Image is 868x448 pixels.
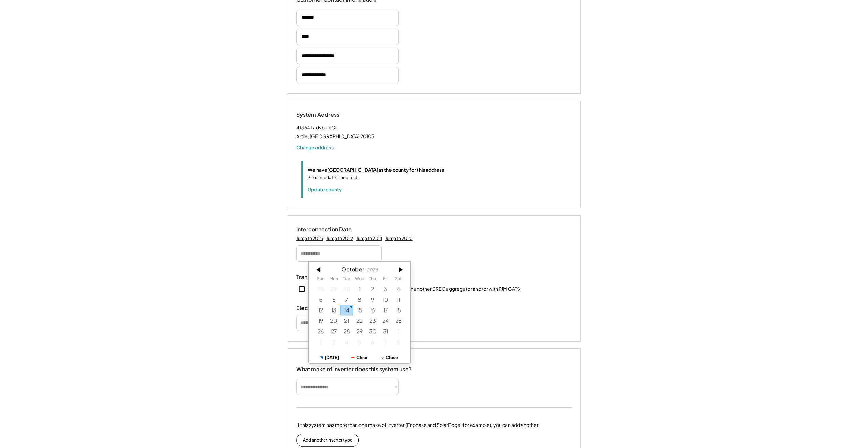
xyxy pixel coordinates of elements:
[366,276,379,283] th: Thursday
[327,294,340,304] div: 10/06/2025
[379,336,392,347] div: 11/07/2025
[366,294,379,304] div: 10/09/2025
[353,315,366,326] div: 10/22/2025
[366,305,379,315] div: 10/16/2025
[379,305,392,315] div: 10/17/2025
[296,236,323,241] div: Jump to 2023
[296,421,540,429] div: If this system has more than one make of inverter (Enphase and SolarEdge, for example), you can a...
[314,305,327,315] div: 10/12/2025
[392,315,405,326] div: 10/25/2025
[392,336,405,347] div: 11/08/2025
[353,294,366,304] div: 10/08/2025
[392,283,405,294] div: 10/04/2025
[366,283,379,294] div: 10/02/2025
[314,315,327,326] div: 10/19/2025
[296,305,365,312] div: Electric Utility
[296,434,359,447] button: Add another inverter type
[296,226,365,233] div: Interconnection Date
[314,294,327,304] div: 10/05/2025
[314,283,327,294] div: 9/28/2025
[379,326,392,336] div: 10/31/2025
[344,351,374,363] button: Clear
[314,351,344,363] button: [DATE]
[327,276,340,283] th: Monday
[385,236,413,241] div: Jump to 2020
[327,305,340,315] div: 10/13/2025
[379,294,392,304] div: 10/10/2025
[353,326,366,336] div: 10/29/2025
[353,305,366,315] div: 10/15/2025
[340,326,353,336] div: 10/28/2025
[392,305,405,315] div: 10/18/2025
[314,276,327,283] th: Sunday
[327,315,340,326] div: 10/20/2025
[392,294,405,304] div: 10/11/2025
[353,336,366,347] div: 11/05/2025
[340,276,353,283] th: Tuesday
[366,315,379,326] div: 10/23/2025
[341,266,364,272] div: October
[374,351,404,363] button: Close
[296,359,412,374] div: What make of inverter does this system use?
[392,326,405,336] div: 11/01/2025
[296,123,374,140] div: 41364 Ladybug Ct Aldie, [GEOGRAPHIC_DATA] 20105
[340,305,353,315] div: 10/14/2025
[296,111,365,118] div: System Address
[314,336,327,347] div: 11/02/2025
[379,283,392,294] div: 10/03/2025
[327,283,340,294] div: 9/29/2025
[327,167,378,173] u: [GEOGRAPHIC_DATA]
[296,274,385,281] div: Transfer or Previously Registered?
[340,336,353,347] div: 11/04/2025
[327,326,340,336] div: 10/27/2025
[296,144,334,151] button: Change address
[340,283,353,294] div: 9/30/2025
[326,236,353,241] div: Jump to 2022
[308,166,444,173] div: We have as the county for this address
[356,236,382,241] div: Jump to 2021
[366,326,379,336] div: 10/30/2025
[308,175,358,181] div: Please update if incorrect.
[366,336,379,347] div: 11/06/2025
[392,276,405,283] th: Saturday
[327,336,340,347] div: 11/03/2025
[340,315,353,326] div: 10/21/2025
[353,276,366,283] th: Wednesday
[367,267,378,272] div: 2025
[314,326,327,336] div: 10/26/2025
[308,186,342,193] button: Update county
[379,315,392,326] div: 10/24/2025
[308,286,520,292] div: This system has been previously registered with another SREC aggregator and/or with PJM GATS
[353,283,366,294] div: 10/01/2025
[379,276,392,283] th: Friday
[340,294,353,304] div: 10/07/2025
